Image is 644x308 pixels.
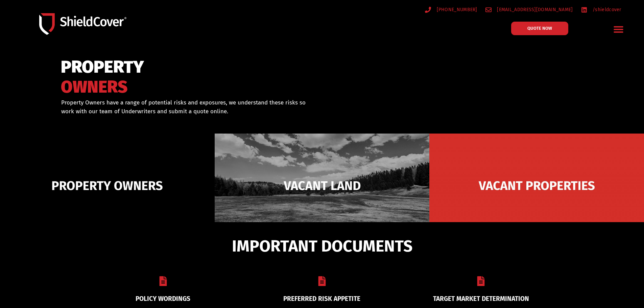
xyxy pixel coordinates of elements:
div: Menu Toggle [611,21,627,37]
a: [EMAIL_ADDRESS][DOMAIN_NAME] [485,5,573,14]
a: PREFERRED RISK APPETITE [283,295,360,303]
span: IMPORTANT DOCUMENTS [232,240,412,253]
img: Vacant Land liability cover [215,134,429,238]
a: /shieldcover [581,5,621,14]
span: [PHONE_NUMBER] [435,5,477,14]
span: /shieldcover [591,5,621,14]
a: POLICY WORDINGS [136,295,190,303]
span: QUOTE NOW [527,26,552,30]
span: [EMAIL_ADDRESS][DOMAIN_NAME] [495,5,573,14]
p: Property Owners have a range of potential risks and exposures, we understand these risks so work ... [61,98,313,116]
a: [PHONE_NUMBER] [425,5,477,14]
a: QUOTE NOW [511,22,568,35]
a: TARGET MARKET DETERMINATION [433,295,529,303]
span: PROPERTY [61,60,144,74]
img: Shield-Cover-Underwriting-Australia-logo-full [39,13,126,34]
